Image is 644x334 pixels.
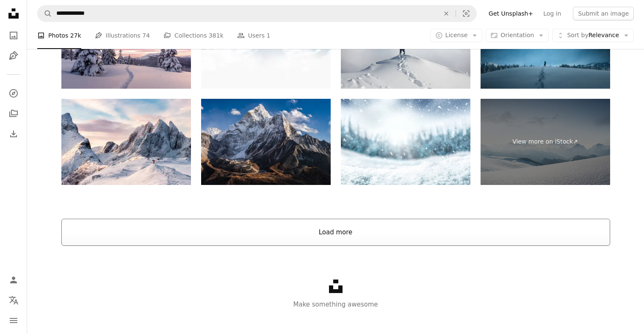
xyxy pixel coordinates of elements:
button: Sort byRelevance [552,29,634,42]
img: Panorama of Mountaineer standing on top of snowy mountain range [61,99,191,185]
button: Visual search [456,5,476,22]
button: Orientation [486,29,549,42]
a: Photos [5,27,22,44]
a: Illustrations 74 [95,22,150,49]
p: Make something awesome [27,299,644,310]
button: Submit an image [573,7,634,20]
button: Load more [61,219,610,246]
span: Orientation [500,32,534,38]
button: Language [5,292,22,309]
button: License [431,29,483,42]
a: Log in / Sign up [5,272,22,288]
a: Explore [5,85,22,102]
img: Snow background and tree. Winter backdrop with sunlight in morning time. [341,99,470,185]
a: Log in [538,7,566,20]
a: Collections 381k [163,22,224,49]
span: License [445,32,468,38]
a: Home — Unsplash [5,5,22,24]
a: Collections [5,105,22,122]
a: Get Unsplash+ [484,7,538,20]
a: Users 1 [237,22,271,49]
a: View more on iStock↗ [481,99,610,185]
button: Clear [437,5,456,22]
span: Sort by [567,32,588,38]
a: Illustrations [5,47,22,64]
a: Download History [5,125,22,142]
span: 1 [266,31,270,40]
button: Search Unsplash [38,5,52,22]
span: Relevance [567,31,619,40]
span: 74 [142,31,150,40]
img: 75MPix Panorama of beautiful Mount Ama Dablam in Himalayas, Nepal [201,99,331,185]
form: Find visuals sitewide [37,5,477,22]
span: 381k [209,31,224,40]
button: Menu [5,312,22,329]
